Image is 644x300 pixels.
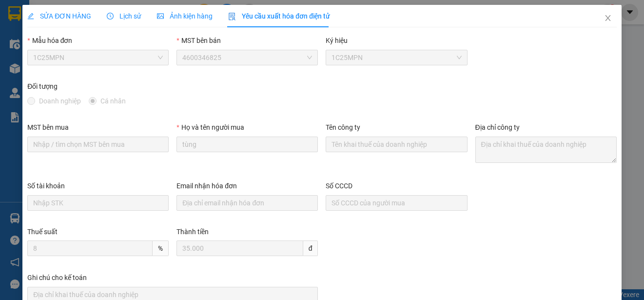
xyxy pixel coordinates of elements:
[33,50,163,65] span: 1C25MPN
[176,37,220,44] label: MST bên bán
[107,12,141,20] span: Lịch sử
[27,274,87,281] label: Ghi chú cho kế toán
[157,12,213,20] span: Ảnh kiện hàng
[594,5,622,32] button: Close
[326,137,467,152] input: Tên công ty
[176,195,318,211] input: Email nhận hóa đơn
[27,228,58,236] label: Thuế suất
[27,195,169,211] input: Số tài khoản
[27,182,65,190] label: Số tài khoản
[27,137,169,152] input: MST bên mua
[27,37,72,44] label: Mẫu hóa đơn
[176,228,209,236] label: Thành tiền
[475,123,520,131] label: Địa chỉ công ty
[97,96,130,106] span: Cá nhân
[228,12,330,20] span: Yêu cầu xuất hóa đơn điện tử
[326,195,467,211] input: Số CCCD
[228,13,236,20] img: icon
[475,137,617,163] textarea: Địa chỉ công ty
[153,240,169,256] span: %
[27,123,69,131] label: MST bên mua
[157,13,164,20] span: picture
[107,13,114,20] span: clock-circle
[176,123,244,131] label: Họ và tên người mua
[326,182,352,190] label: Số CCCD
[27,240,153,256] input: Thuế suất
[332,50,461,65] span: 1C25MPN
[303,240,318,256] span: đ
[27,82,58,90] label: Đối tượng
[35,96,85,106] span: Doanh nghiệp
[326,123,360,131] label: Tên công ty
[604,14,612,22] span: close
[326,37,348,44] label: Ký hiệu
[182,50,312,65] span: 4600346825
[27,12,91,20] span: SỬA ĐƠN HÀNG
[176,182,237,190] label: Email nhận hóa đơn
[27,13,34,20] span: edit
[176,137,318,152] input: Họ và tên người mua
